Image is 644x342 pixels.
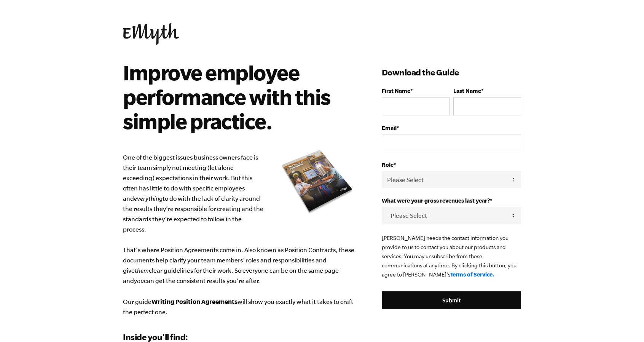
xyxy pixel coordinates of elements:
img: EMyth [123,23,179,45]
p: One of the biggest issues business owners face is their team simply not meeting (let alone exceed... [123,152,359,317]
h2: Improve employee performance with this simple practice. [123,60,348,133]
i: everything [134,195,163,202]
a: Terms of Service. [450,271,494,278]
iframe: Chat Widget [606,305,644,342]
i: them [135,267,149,274]
span: What were your gross revenues last year? [382,197,490,204]
span: Email [382,125,397,131]
h3: Download the Guide [382,66,521,78]
i: you [134,277,144,284]
span: Last Name [453,88,481,94]
img: e-myth position contract position agreement guide [275,145,359,219]
span: First Name [382,88,410,94]
span: Role [382,161,394,168]
b: Writing Position Agreements [151,298,238,305]
p: [PERSON_NAME] needs the contact information you provide to us to contact you about our products a... [382,233,521,279]
input: Submit [382,291,521,310]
